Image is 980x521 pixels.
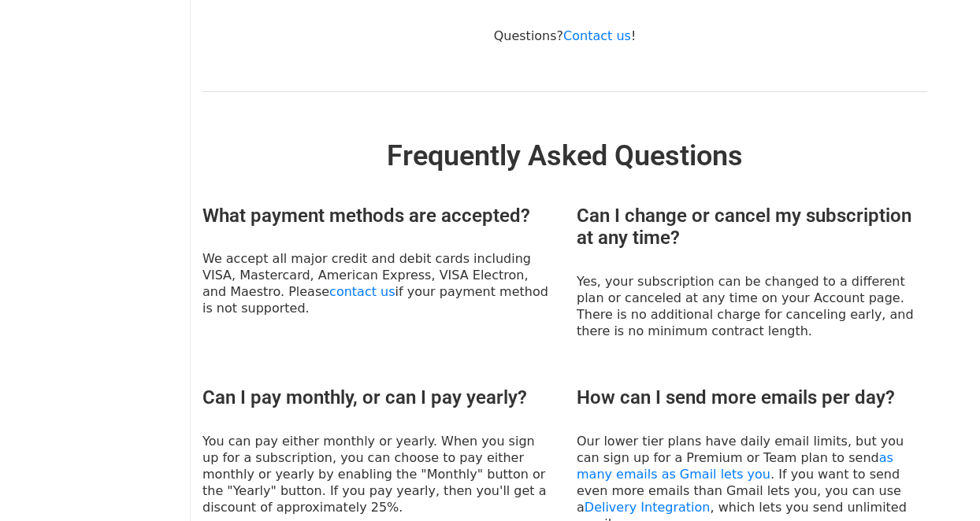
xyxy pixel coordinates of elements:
p: You can pay either monthly or yearly. When you sign up for a subscription, you can choose to pay ... [202,433,553,515]
h3: What payment methods are accepted? [202,205,553,227]
p: Questions? ! [202,28,927,44]
p: We accept all major credit and debit cards including VISA, Mastercard, American Express, VISA Ele... [202,250,553,316]
h2: Frequently Asked Questions [202,139,927,173]
a: contact us [329,284,395,299]
p: Yes, your subscription can be changed to a different plan or canceled at any time on your Account... [577,273,927,339]
a: Contact us [563,28,631,43]
h3: Can I change or cancel my subscription at any time? [577,205,927,250]
iframe: Chat Widget [901,445,980,521]
a: as many emails as Gmail lets you [577,450,893,482]
a: Delivery Integration [585,500,711,515]
h3: How can I send more emails per day? [577,386,927,409]
h3: Can I pay monthly, or can I pay yearly? [202,386,553,409]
